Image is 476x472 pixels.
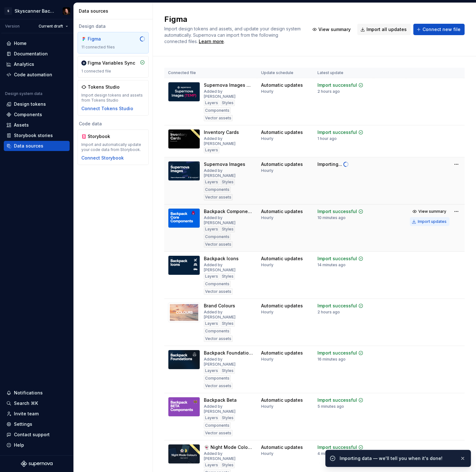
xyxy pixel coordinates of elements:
div: Styles [221,100,235,106]
div: Styles [221,462,235,468]
div: Styles [221,320,235,327]
div: Learn more [199,38,224,45]
div: Version [5,24,20,29]
div: Layers [204,462,219,468]
div: Backpack Icons [204,255,239,262]
div: Import successful [317,350,357,356]
div: Settings [14,421,32,427]
div: Tokens Studio [88,84,120,90]
div: 2 hours ago [317,310,340,315]
button: Connect Tokens Studio [81,105,133,112]
div: Documentation [14,51,48,57]
div: Layers [204,100,219,106]
div: Design data [78,23,149,29]
div: Notifications [14,390,43,396]
div: 14 minutes ago [317,262,346,267]
div: Layers [204,147,219,153]
div: Supernova Images TEMP [204,82,254,88]
div: Automatic updates [261,397,303,403]
div: Vector assets [204,288,233,295]
div: Hourly [261,89,273,94]
span: View summary [418,209,446,214]
button: Import all updates [357,24,411,35]
div: Import and automatically update your code data from Storybook. [81,142,145,152]
div: Import successful [317,255,357,262]
a: Analytics [4,59,70,69]
a: Settings [4,419,70,429]
div: S [4,7,12,15]
div: Vector assets [204,336,233,342]
div: Added by [PERSON_NAME] [204,136,254,146]
div: Skyscanner Backpack [15,8,55,14]
div: Hourly [261,262,273,267]
div: Contact support [14,431,50,438]
div: Home [14,40,27,47]
div: Added by [PERSON_NAME] [204,89,254,99]
div: Layers [204,179,219,185]
img: Adam Wilson [63,7,70,15]
div: Hourly [261,168,273,173]
div: Automatic updates [261,129,303,135]
div: Hourly [261,451,273,456]
span: . [198,39,225,44]
button: Current draft [36,22,71,31]
div: 5 minutes ago [317,404,344,409]
div: 1 connected file [81,69,145,74]
button: Notifications [4,388,70,398]
div: Components [204,328,231,334]
div: Automatic updates [261,208,303,215]
div: 1 hour ago [317,136,337,141]
div: Data sources [79,8,150,14]
button: Connect Storybook [81,155,124,161]
div: Importing... [317,161,342,167]
div: Added by [PERSON_NAME] [204,404,254,414]
span: Import all updates [366,26,407,33]
button: View summary [410,207,449,216]
div: Invite team [14,411,39,417]
a: Components [4,110,70,120]
div: Import updates [418,219,447,224]
div: Import successful [317,208,357,215]
div: Layers [204,415,219,421]
div: Automatic updates [261,255,303,262]
div: Import design tokens and assets from Tokens Studio [81,93,145,103]
div: Components [14,111,42,118]
div: Hourly [261,310,273,315]
div: Vector assets [204,430,233,436]
div: Vector assets [204,383,233,389]
div: Analytics [14,61,34,67]
div: Inventory Cards [204,129,239,135]
button: Search ⌘K [4,398,70,408]
div: Vector assets [204,241,233,248]
div: Backpack Beta [204,397,237,403]
div: 16 minutes ago [317,357,346,362]
div: Layers [204,226,219,232]
div: Added by [PERSON_NAME] [204,262,254,273]
div: Supernova Images [204,161,245,167]
div: Search ⌘K [14,400,38,406]
div: 2 hours ago [317,89,340,94]
div: Importing data — we'll tell you when it's done! [340,455,455,462]
a: Design tokens [4,99,70,109]
a: Figma11 connected files [78,32,149,53]
button: SSkyscanner BackpackAdam Wilson [1,4,72,18]
div: Storybook [88,133,118,140]
div: Brand Colours [204,303,235,309]
div: 10 minutes ago [317,215,346,220]
a: Invite team [4,409,70,419]
a: Code automation [4,70,70,80]
div: Automatic updates [261,303,303,309]
div: Figma [88,36,118,42]
div: Components [204,186,231,193]
svg: Supernova Logo [21,461,53,467]
div: 11 connected files [81,45,145,50]
div: Styles [221,179,235,185]
button: Import updates [410,217,449,226]
a: Documentation [4,49,70,59]
div: Import successful [317,82,357,88]
div: Design system data [5,91,42,96]
a: Assets [4,120,70,130]
div: Hourly [261,357,273,362]
a: Storybook stories [4,130,70,141]
span: Import design tokens and assets, and update your design system automatically. Supernova can impor... [164,26,302,44]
